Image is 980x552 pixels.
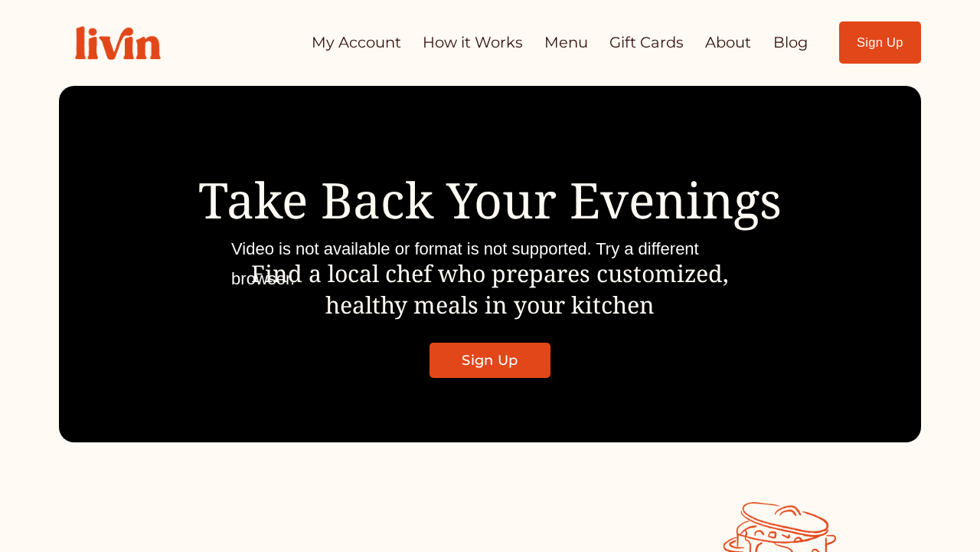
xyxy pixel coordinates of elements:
a: Gift Cards [609,28,684,58]
a: Blog [773,28,808,58]
a: Menu [544,28,588,58]
a: Sign Up [430,343,550,378]
a: How it Works [423,28,523,58]
a: My Account [312,28,401,58]
span: Take Back Your Evenings [198,166,782,233]
a: Sign Up [839,21,922,64]
span: Find a local chef who prepares customized, healthy meals in your kitchen [251,258,729,320]
img: Livin [59,10,177,76]
a: About [705,28,751,58]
